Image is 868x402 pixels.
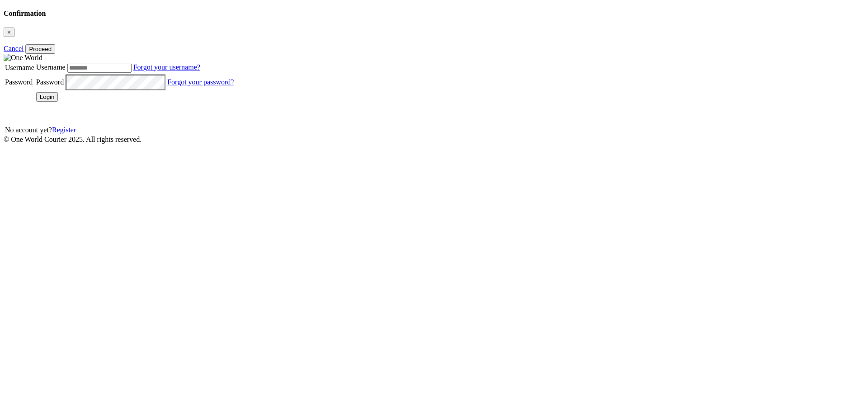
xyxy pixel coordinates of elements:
a: Cancel [4,45,24,52]
h4: Confirmation [4,9,864,18]
div: No account yet? [5,126,234,134]
a: Forgot your username? [133,63,200,71]
img: One World [4,54,42,62]
label: Password [5,78,33,86]
label: Username [5,64,34,71]
label: Password [36,78,64,86]
button: Close [4,28,14,37]
button: Login [36,92,58,102]
span: © One World Courier 2025. All rights reserved. [4,136,142,143]
a: Forgot your password? [167,78,234,86]
label: Username [36,63,66,71]
a: Register [52,126,76,134]
button: Proceed [25,44,55,54]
